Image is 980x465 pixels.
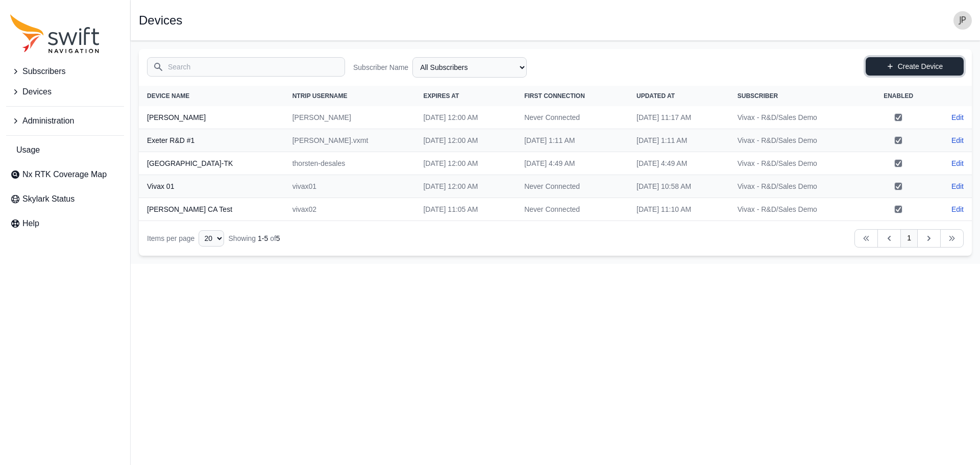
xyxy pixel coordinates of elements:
[22,115,74,127] span: Administration
[6,189,124,209] a: Skylark Status
[516,129,628,152] td: [DATE] 1:11 AM
[524,92,585,100] span: First Connection
[22,193,75,205] span: Skylark Status
[953,11,972,30] img: user photo
[6,111,124,131] button: Administration
[423,92,459,100] span: Expires At
[415,129,516,152] td: [DATE] 12:00 AM
[628,198,729,221] td: [DATE] 11:10 AM
[866,86,931,106] th: Enabled
[284,175,415,198] td: vivax01
[139,175,284,198] th: Vivax 01
[729,106,866,129] td: Vivax - R&D/Sales Demo
[139,86,284,106] th: Device Name
[147,234,194,242] span: Items per page
[139,198,284,221] th: [PERSON_NAME] CA Test
[22,217,39,230] span: Help
[951,158,964,168] a: Edit
[284,198,415,221] td: vivax02
[628,106,729,129] td: [DATE] 11:17 AM
[6,61,124,82] button: Subscribers
[139,129,284,152] th: Exeter R&D #1
[415,106,516,129] td: [DATE] 12:00 AM
[866,57,964,76] a: Create Device
[516,198,628,221] td: Never Connected
[628,152,729,175] td: [DATE] 4:49 AM
[353,62,408,72] label: Subscriber Name
[6,164,124,185] a: Nx RTK Coverage Map
[628,175,729,198] td: [DATE] 10:58 AM
[6,213,124,234] a: Help
[729,198,866,221] td: Vivax - R&D/Sales Demo
[951,181,964,191] a: Edit
[22,86,52,98] span: Devices
[22,65,65,78] span: Subscribers
[139,106,284,129] th: [PERSON_NAME]
[139,221,972,256] nav: Table navigation
[729,86,866,106] th: Subscriber
[22,168,107,181] span: Nx RTK Coverage Map
[6,82,124,102] button: Devices
[516,175,628,198] td: Never Connected
[415,152,516,175] td: [DATE] 12:00 AM
[284,106,415,129] td: [PERSON_NAME]
[284,129,415,152] td: [PERSON_NAME].vxmt
[951,204,964,214] a: Edit
[951,135,964,145] a: Edit
[729,129,866,152] td: Vivax - R&D/Sales Demo
[415,175,516,198] td: [DATE] 12:00 AM
[951,112,964,123] a: Edit
[628,129,729,152] td: [DATE] 1:11 AM
[276,234,280,242] span: 5
[284,152,415,175] td: thorsten-desales
[900,229,918,248] a: 1
[16,144,40,156] span: Usage
[284,86,415,106] th: NTRIP Username
[415,198,516,221] td: [DATE] 11:05 AM
[139,14,182,27] h1: Devices
[636,92,675,100] span: Updated At
[199,230,224,247] select: Display Limit
[6,140,124,160] a: Usage
[258,234,268,242] span: 1 - 5
[412,57,527,78] select: Subscriber
[729,175,866,198] td: Vivax - R&D/Sales Demo
[228,233,280,243] div: Showing of
[139,152,284,175] th: [GEOGRAPHIC_DATA]-TK
[516,152,628,175] td: [DATE] 4:49 AM
[516,106,628,129] td: Never Connected
[729,152,866,175] td: Vivax - R&D/Sales Demo
[147,57,345,77] input: Search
